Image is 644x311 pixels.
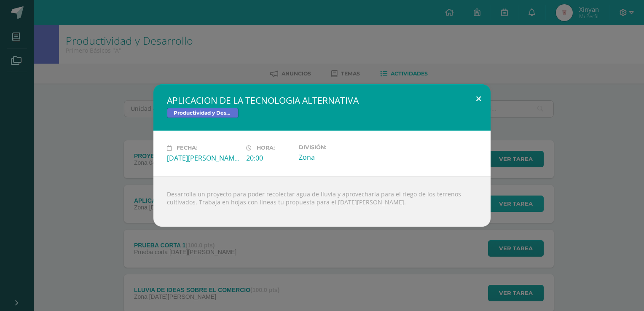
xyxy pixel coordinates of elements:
[167,94,477,106] h2: APLICACION DE LA TECNOLOGIA ALTERNATIVA
[153,176,491,227] div: Desarrolla un proyecto para poder recolectar agua de lluvia y aprovecharla para el riego de los t...
[246,153,292,163] div: 20:00
[257,145,275,151] span: Hora:
[167,153,239,163] div: [DATE][PERSON_NAME]
[177,145,197,151] span: Fecha:
[467,84,491,113] button: Close (Esc)
[299,153,371,162] div: Zona
[299,144,371,150] label: División:
[167,108,239,118] span: Productividad y Desarrollo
